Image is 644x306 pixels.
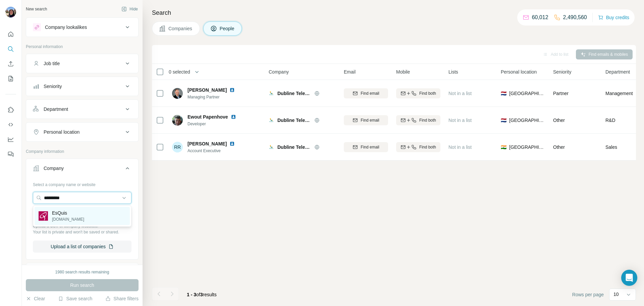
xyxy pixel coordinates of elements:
button: Save search [58,295,92,302]
div: Company [44,165,64,172]
p: 60,012 [532,13,548,21]
button: Department [26,101,138,117]
button: Job title [26,55,138,72]
span: People [220,25,235,32]
button: Share filters [105,295,139,302]
span: Dubline Telecom [277,144,311,150]
button: Personal location [26,124,138,140]
div: Select a company name or website [33,179,131,188]
span: Other [553,144,565,150]
span: 3 [200,292,203,297]
button: Clear [26,295,45,302]
button: Seniority [26,78,138,94]
button: Quick start [5,28,16,40]
div: Job title [44,60,60,67]
button: Search [5,43,16,55]
button: Use Surfe on LinkedIn [5,104,16,116]
span: Find email [361,117,379,123]
button: Dashboard [5,133,16,145]
span: 🇮🇳 [501,144,506,150]
span: [PERSON_NAME] [187,87,227,93]
button: Feedback [5,148,16,160]
img: Logo of Dubline Telecom [269,144,274,150]
p: [DOMAIN_NAME] [52,216,84,222]
span: Dubline Telecom [277,90,311,97]
p: Company information [26,148,139,155]
span: Management [605,90,633,97]
p: Your list is private and won't be saved or shared. [33,229,131,235]
span: Personal location [501,69,537,75]
span: 🇳🇱 [501,90,506,97]
p: Personal information [26,44,139,50]
span: R&D [605,117,615,124]
div: Seniority [44,83,62,90]
span: Find email [361,90,379,96]
span: Not in a list [448,144,472,150]
span: Email [344,69,356,75]
button: Find email [344,88,388,98]
h4: Search [152,8,636,17]
span: Mobile [396,69,410,75]
button: Company [26,160,138,179]
img: LinkedIn logo [229,141,235,146]
span: Rows per page [572,291,604,298]
span: Developer [187,121,244,127]
button: Find email [344,142,388,152]
button: Company lookalikes [26,19,138,35]
span: Find both [419,144,436,150]
span: [PERSON_NAME] [187,140,227,147]
span: Not in a list [448,118,472,123]
span: Company [269,69,289,75]
span: 🇳🇱 [501,117,506,124]
span: Department [605,69,630,75]
img: Logo of Dubline Telecom [269,91,274,96]
span: [GEOGRAPHIC_DATA] [509,90,545,97]
button: Find both [396,88,440,98]
span: Other [553,118,565,123]
img: Avatar [172,88,183,99]
div: Personal location [44,129,79,135]
span: Companies [168,25,193,32]
span: [GEOGRAPHIC_DATA] [509,117,545,124]
p: EsQuis [52,210,84,216]
img: Logo of Dubline Telecom [269,118,274,123]
p: 2,490,560 [563,13,587,21]
img: EsQuis [39,211,48,221]
button: Find both [396,115,440,125]
div: New search [26,6,47,12]
span: Ewout Papenhove [187,114,228,120]
div: RR [172,142,183,152]
img: LinkedIn logo [231,114,236,120]
span: Account Executive [187,148,243,154]
div: Open Intercom Messenger [621,270,637,286]
span: Lists [448,69,458,75]
span: Sales [605,144,617,150]
span: Managing Partner [187,94,243,100]
button: Buy credits [598,13,629,22]
span: 0 selected [169,69,190,75]
img: LinkedIn logo [229,87,235,93]
button: Upload a list of companies [33,241,131,253]
button: Find both [396,142,440,152]
img: Avatar [5,7,16,17]
span: of [196,292,200,297]
span: Partner [553,91,569,96]
span: Dubline Telecom [277,117,311,124]
span: Find both [419,90,436,96]
span: [GEOGRAPHIC_DATA] [509,144,545,150]
div: Department [44,106,68,113]
span: 1 - 3 [187,292,196,297]
img: Avatar [172,115,183,126]
button: Find email [344,115,388,125]
span: Not in a list [448,91,472,96]
div: 1980 search results remaining [55,269,109,275]
span: Find email [361,144,379,150]
button: Enrich CSV [5,58,16,70]
button: Use Surfe API [5,119,16,131]
p: 10 [613,291,619,298]
span: Find both [419,117,436,123]
span: results [187,292,217,297]
button: My lists [5,73,16,85]
button: Hide [117,4,143,14]
div: Company lookalikes [45,24,87,31]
